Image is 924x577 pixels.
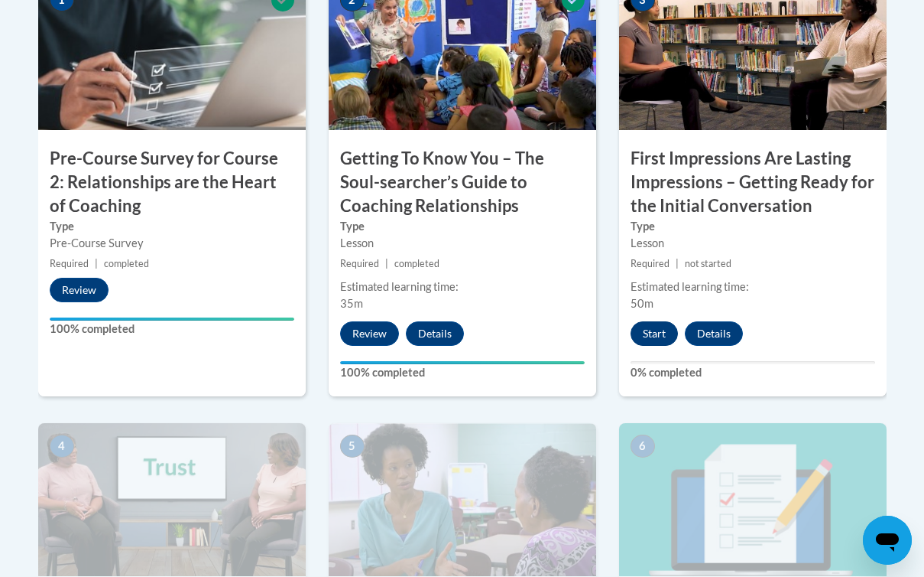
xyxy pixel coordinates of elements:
label: 100% completed [340,364,585,381]
button: Review [50,278,109,302]
span: completed [104,258,149,269]
button: Details [685,321,743,346]
button: Details [406,321,464,346]
div: Your progress [340,361,585,364]
div: Pre-Course Survey [50,235,294,252]
span: 5 [340,435,365,458]
span: 35m [340,297,363,310]
span: 50m [631,297,653,310]
span: Required [631,258,669,269]
span: Required [340,258,379,269]
span: | [95,258,98,269]
span: Required [50,258,89,269]
span: 6 [631,435,655,458]
span: not started [685,258,731,269]
img: Course Image [38,423,306,576]
button: Start [631,321,678,346]
label: 0% completed [631,364,875,381]
div: Lesson [340,235,585,252]
iframe: Button to launch messaging window [863,516,912,565]
img: Course Image [619,423,887,576]
h3: Getting To Know You – The Soul-searcher’s Guide to Coaching Relationships [329,147,596,217]
label: Type [340,218,585,235]
button: Review [340,321,399,346]
div: Estimated learning time: [631,279,875,295]
img: Course Image [329,423,596,576]
span: 4 [50,435,74,458]
div: Estimated learning time: [340,279,585,295]
div: Your progress [50,318,294,321]
span: | [676,258,679,269]
label: Type [50,218,294,235]
label: 100% completed [50,321,294,337]
span: | [385,258,388,269]
div: Lesson [631,235,875,252]
label: Type [631,218,875,235]
h3: Pre-Course Survey for Course 2: Relationships are the Heart of Coaching [38,147,306,217]
span: completed [394,258,439,269]
h3: First Impressions Are Lasting Impressions – Getting Ready for the Initial Conversation [619,147,887,217]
